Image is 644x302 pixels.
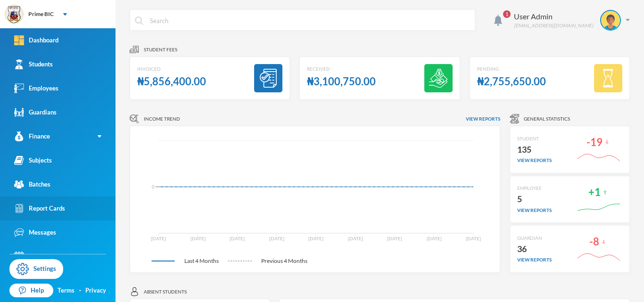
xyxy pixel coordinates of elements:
[307,65,376,73] div: Received
[588,183,601,202] div: +1
[307,73,376,91] div: ₦3,100,750.00
[137,73,206,91] div: ₦5,856,400.00
[14,35,58,45] div: Dashboard
[503,10,511,18] span: 1
[477,65,546,73] div: Pending
[190,236,206,241] tspan: [DATE]
[517,142,552,157] div: 135
[14,204,65,213] div: Report Cards
[466,115,500,122] span: View reports
[14,252,47,261] div: Events
[427,236,442,241] tspan: [DATE]
[144,288,187,295] span: Absent students
[517,235,552,242] div: GUARDIAN
[252,257,317,265] span: Previous 4 Months
[308,236,323,241] tspan: [DATE]
[9,284,53,298] a: Help
[348,236,363,241] tspan: [DATE]
[517,192,552,207] div: 5
[589,233,599,251] div: -8
[151,236,166,241] tspan: [DATE]
[14,180,50,189] div: Batches
[175,257,228,265] span: Last 4 Months
[517,135,552,142] div: STUDENT
[517,207,552,214] div: view reports
[230,236,245,241] tspan: [DATE]
[601,11,620,30] img: STUDENT
[514,11,593,22] div: User Admin
[470,57,630,100] a: Pending₦2,755,650.00
[517,242,552,257] div: 36
[58,286,74,295] a: Terms
[5,5,24,24] img: logo
[517,157,552,164] div: view reports
[387,236,402,241] tspan: [DATE]
[269,236,284,241] tspan: [DATE]
[524,115,570,122] span: General Statistics
[14,59,53,69] div: Students
[130,57,290,100] a: Invoiced₦5,856,400.00
[14,228,56,237] div: Messages
[517,256,552,263] div: view reports
[137,65,206,73] div: Invoiced
[144,115,180,122] span: Income Trend
[14,155,52,165] div: Subjects
[14,131,50,141] div: Finance
[85,286,106,295] a: Privacy
[135,16,143,25] img: search
[79,286,81,295] div: ·
[14,83,58,93] div: Employees
[14,107,57,117] div: Guardians
[9,259,63,279] a: Settings
[149,10,470,31] input: Search
[586,133,603,152] div: -19
[477,73,546,91] div: ₦2,755,650.00
[28,10,54,18] div: Prime BIC
[152,184,155,189] tspan: 0
[144,46,177,53] span: Student fees
[514,22,593,29] div: [EMAIL_ADDRESS][DOMAIN_NAME]
[517,185,552,192] div: EMPLOYEE
[466,236,481,241] tspan: [DATE]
